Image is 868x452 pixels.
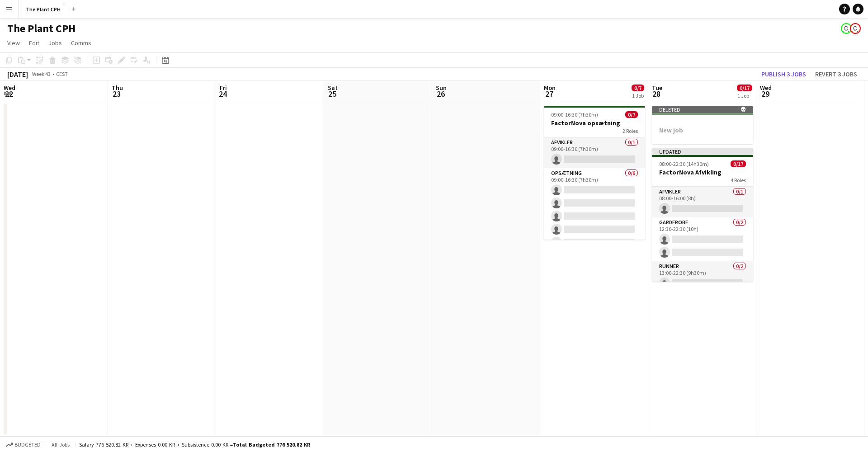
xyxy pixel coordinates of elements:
span: 0/17 [731,160,746,167]
h3: FactorNova opsætning [544,119,645,127]
button: Publish 3 jobs [758,68,810,80]
app-user-avatar: Peter Poulsen [841,23,852,34]
span: Wed [4,84,15,92]
h3: FactorNova Afvikling [652,168,753,176]
span: 23 [110,89,123,99]
app-job-card: Deleted New job [652,106,753,144]
span: Week 43 [30,71,52,77]
span: 0/7 [625,111,638,118]
a: Jobs [45,37,66,49]
span: 08:00-22:30 (14h30m) [659,160,709,167]
span: Total Budgeted 776 520.82 KR [233,441,310,448]
span: 09:00-16:30 (7h30m) [551,111,598,118]
span: 26 [434,89,447,99]
span: Fri [220,84,227,92]
app-card-role: Afvikler0/109:00-16:30 (7h30m) [544,137,645,168]
span: Thu [112,84,123,92]
span: 22 [2,89,15,99]
div: CEST [56,71,68,77]
button: Budgeted [5,440,42,450]
span: Edit [29,39,39,47]
span: Wed [760,84,772,92]
div: 1 Job [737,92,752,99]
span: Sat [328,84,338,92]
span: 29 [759,89,772,99]
span: Sun [436,84,447,92]
app-card-role: Garderobe0/212:30-22:30 (10h) [652,217,753,261]
div: [DATE] [7,70,28,79]
span: All jobs [50,441,71,448]
span: 0/17 [737,85,752,91]
span: View [7,39,20,47]
div: Salary 776 520.82 KR + Expenses 0.00 KR + Subsistence 0.00 KR = [79,441,310,448]
div: Updated [652,148,753,155]
span: 28 [651,89,662,99]
h3: New job [652,126,753,134]
a: Edit [25,37,43,49]
h1: The Plant CPH [7,22,75,35]
span: 27 [542,89,556,99]
app-user-avatar: Magnus Pedersen [850,23,861,34]
app-card-role: Runner0/213:00-22:30 (9h30m) [652,261,753,305]
button: The Plant CPH [19,0,68,18]
button: Revert 3 jobs [811,68,861,80]
span: 25 [326,89,338,99]
span: Tue [652,84,662,92]
app-card-role: Afvikler0/108:00-16:00 (8h) [652,187,753,217]
a: Comms [67,37,95,49]
app-job-card: Updated08:00-22:30 (14h30m)0/17FactorNova Afvikling4 RolesAfvikler0/108:00-16:00 (8h) Garderobe0/... [652,148,753,282]
span: 4 Roles [731,177,746,184]
div: 1 Job [632,92,644,99]
span: Budgeted [14,442,41,448]
div: Deleted [652,106,753,113]
span: Jobs [48,39,62,47]
app-job-card: 09:00-16:30 (7h30m)0/7FactorNova opsætning2 RolesAfvikler0/109:00-16:30 (7h30m) Opsætning0/609:00... [544,106,645,240]
a: View [4,37,24,49]
span: Comms [71,39,91,47]
span: 24 [218,89,227,99]
span: 2 Roles [623,127,638,134]
app-card-role: Opsætning0/609:00-16:30 (7h30m) [544,168,645,264]
span: 0/7 [632,85,644,91]
span: Mon [544,84,556,92]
